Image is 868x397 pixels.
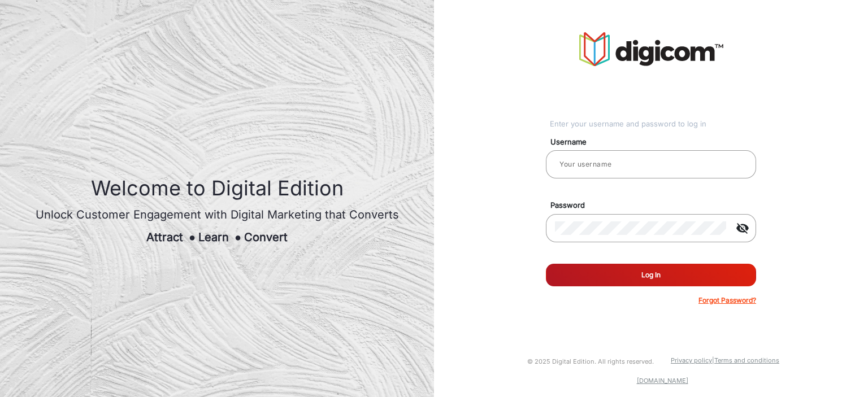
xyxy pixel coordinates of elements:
[36,176,399,200] h1: Welcome to Digital Edition
[36,206,399,223] div: Unlock Customer Engagement with Digital Marketing that Converts
[714,356,779,364] a: Terms and conditions
[579,32,723,66] img: vmg-logo
[712,356,714,364] a: |
[555,158,747,171] input: Your username
[527,357,654,365] small: © 2025 Digital Edition. All rights reserved.
[36,229,399,246] div: Attract Learn Convert
[189,230,196,244] span: ●
[729,221,756,235] mat-icon: visibility_off
[542,200,769,211] mat-label: Password
[546,264,756,286] button: Log In
[637,377,688,385] a: [DOMAIN_NAME]
[698,295,756,306] p: Forgot Password?
[235,230,241,244] span: ●
[542,137,769,148] mat-label: Username
[550,119,756,130] div: Enter your username and password to log in
[671,356,712,364] a: Privacy policy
